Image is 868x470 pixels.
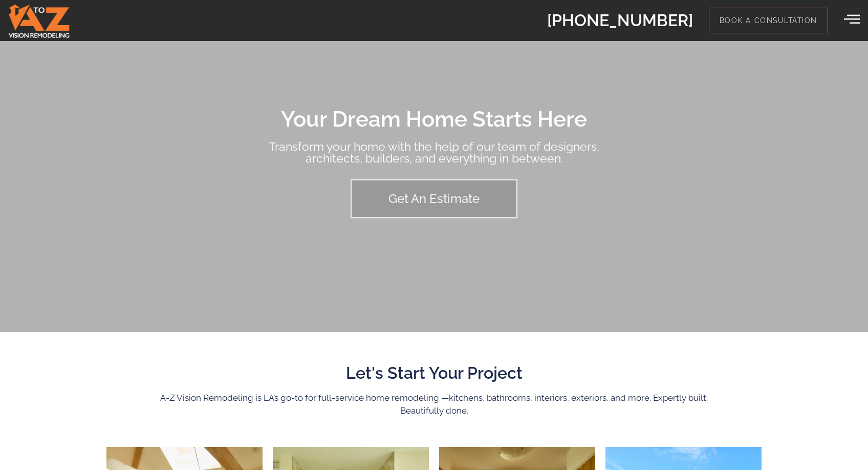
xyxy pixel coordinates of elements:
h2: A-Z Vision Remodeling is LA’s go-to for full-service home remodeling —kitchens, bathrooms, interi... [142,392,726,417]
span: Get An Estimate [388,193,480,205]
a: Book a Consultation [709,8,828,33]
h2: Transform your home with the help of our team of designers, architects, builders, and everything ... [256,140,612,164]
h1: Your Dream Home Starts Here [256,109,612,130]
h2: Let's Start Your Project [142,365,726,381]
h2: [PHONE_NUMBER] [547,12,693,29]
span: Book a Consultation [720,16,817,25]
a: Get An Estimate [351,179,517,218]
